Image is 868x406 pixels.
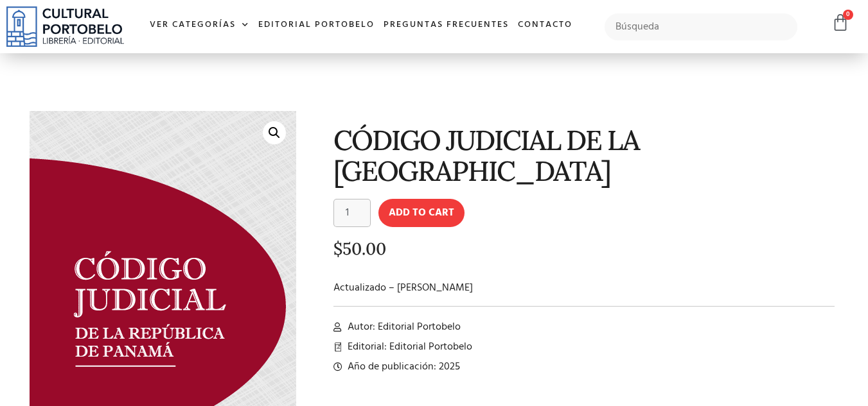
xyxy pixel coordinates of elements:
button: Add to cart [378,199,465,227]
a: 0 [831,13,849,32]
a: Contacto [513,12,577,39]
span: Autor: Editorial Portobelo [344,319,461,335]
a: 🔍 [263,121,286,144]
span: Editorial: Editorial Portobelo [344,339,472,355]
bdi: 50.00 [333,238,386,259]
span: 0 [843,10,853,20]
h1: CÓDIGO JUDICIAL DE LA [GEOGRAPHIC_DATA] [333,125,835,186]
input: Búsqueda [605,13,798,40]
span: $ [333,238,342,259]
a: Ver Categorías [145,12,254,39]
input: Product quantity [333,199,371,227]
span: Año de publicación: 2025 [344,359,460,375]
a: Editorial Portobelo [254,12,379,39]
p: Actualizado – [PERSON_NAME] [333,280,835,296]
a: Preguntas frecuentes [379,12,513,39]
